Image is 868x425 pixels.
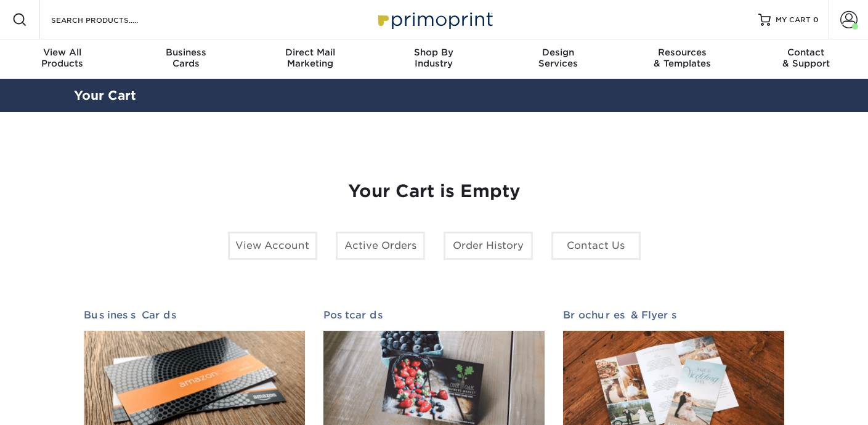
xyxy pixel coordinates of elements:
a: View Account [228,232,317,260]
a: Resources& Templates [620,39,744,79]
div: & Templates [620,47,744,69]
a: BusinessCards [124,39,248,79]
span: Contact [744,47,868,58]
a: Shop ByIndustry [372,39,496,79]
a: Contact& Support [744,39,868,79]
div: & Support [744,47,868,69]
div: Cards [124,47,248,69]
h2: Brochures & Flyers [563,309,784,321]
span: Shop By [372,47,496,58]
input: SEARCH PRODUCTS..... [50,12,170,27]
a: Active Orders [336,232,425,260]
div: Services [496,47,620,69]
a: Order History [444,232,533,260]
a: DesignServices [496,39,620,79]
h1: Your Cart is Empty [84,181,785,202]
span: Design [496,47,620,58]
span: MY CART [776,15,811,25]
span: Direct Mail [248,47,372,58]
h2: Postcards [323,309,545,321]
img: Primoprint [373,6,496,33]
div: Marketing [248,47,372,69]
span: Business [124,47,248,58]
span: 0 [813,15,819,24]
h2: Business Cards [84,309,305,321]
span: Resources [620,47,744,58]
div: Industry [372,47,496,69]
a: Your Cart [74,88,136,103]
a: Direct MailMarketing [248,39,372,79]
a: Contact Us [551,232,641,260]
